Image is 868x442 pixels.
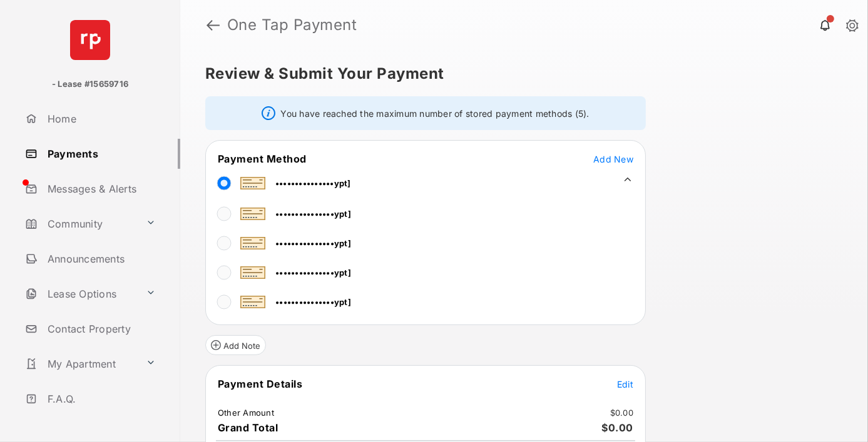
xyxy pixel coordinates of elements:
a: Lease Options [20,279,141,309]
td: $0.00 [610,407,634,418]
span: •••••••••••••••ypt] [275,178,351,188]
span: Add New [593,154,633,164]
span: $0.00 [602,421,634,434]
a: F.A.Q. [20,384,180,414]
h5: Review & Submit Your Payment [205,66,833,81]
span: •••••••••••••••ypt] [275,268,351,278]
span: Payment Details [218,378,303,390]
strong: One Tap Payment [227,18,357,33]
span: •••••••••••••••ypt] [275,209,351,219]
span: Edit [617,379,633,389]
a: Messages & Alerts [20,174,180,204]
button: Edit [617,378,633,390]
td: Other Amount [217,407,275,418]
a: Contact Property [20,314,180,344]
a: Announcements [20,244,180,274]
span: •••••••••••••••ypt] [275,297,351,307]
span: Grand Total [218,421,278,434]
button: Add New [593,153,633,165]
a: Payments [20,139,180,169]
a: Home [20,104,180,134]
img: svg+xml;base64,PHN2ZyB4bWxucz0iaHR0cDovL3d3dy53My5vcmcvMjAwMC9zdmciIHdpZHRoPSI2NCIgaGVpZ2h0PSI2NC... [70,20,110,60]
a: Community [20,209,141,239]
span: Payment Method [218,153,307,165]
span: •••••••••••••••ypt] [275,238,351,248]
button: Add Note [205,335,266,355]
a: My Apartment [20,349,141,379]
div: You have reached the maximum number of stored payment methods (5). [205,96,646,130]
p: - Lease #15659716 [52,78,128,91]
